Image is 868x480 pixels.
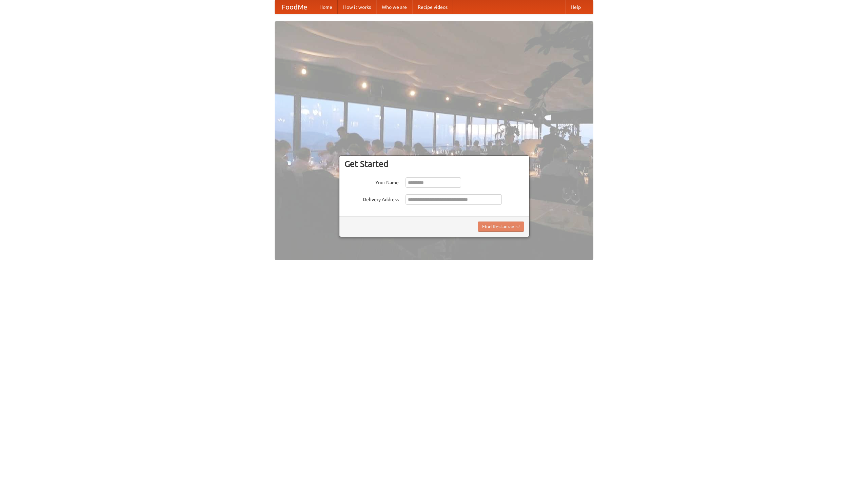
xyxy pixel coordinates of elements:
label: Delivery Address [344,194,399,203]
a: Recipe videos [412,0,453,14]
button: Find Restaurants! [478,222,524,232]
a: Help [565,0,586,14]
a: How it works [338,0,376,14]
a: Home [314,0,338,14]
a: FoodMe [275,0,314,14]
h3: Get Started [344,159,524,169]
label: Your Name [344,177,399,186]
a: Who we are [376,0,412,14]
